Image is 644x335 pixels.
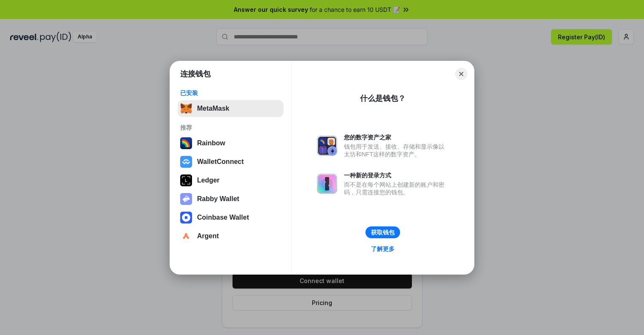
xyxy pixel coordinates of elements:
div: 什么是钱包？ [360,93,406,103]
div: Argent [197,232,219,240]
div: WalletConnect [197,158,244,166]
div: Rainbow [197,139,225,147]
img: svg+xml,%3Csvg%20width%3D%2228%22%20height%3D%2228%22%20viewBox%3D%220%200%2028%2028%22%20fill%3D... [180,156,192,168]
img: svg+xml,%3Csvg%20xmlns%3D%22http%3A%2F%2Fwww.w3.org%2F2000%2Fsvg%22%20fill%3D%22none%22%20viewBox... [317,174,337,194]
div: 您的数字资产之家 [344,133,449,141]
img: svg+xml,%3Csvg%20width%3D%2228%22%20height%3D%2228%22%20viewBox%3D%220%200%2028%2028%22%20fill%3D... [180,212,192,223]
button: Rabby Wallet [178,191,284,207]
div: 一种新的登录方式 [344,172,449,179]
div: MetaMask [197,105,229,112]
button: 获取钱包 [365,226,400,238]
img: svg+xml,%3Csvg%20xmlns%3D%22http%3A%2F%2Fwww.w3.org%2F2000%2Fsvg%22%20fill%3D%22none%22%20viewBox... [180,193,192,205]
img: svg+xml,%3Csvg%20width%3D%22120%22%20height%3D%22120%22%20viewBox%3D%220%200%20120%20120%22%20fil... [180,137,192,149]
div: Ledger [197,177,219,184]
button: Ledger [178,172,284,189]
img: svg+xml,%3Csvg%20xmlns%3D%22http%3A%2F%2Fwww.w3.org%2F2000%2Fsvg%22%20fill%3D%22none%22%20viewBox... [317,136,337,156]
button: Argent [178,228,284,245]
div: 推荐 [180,124,281,131]
div: Coinbase Wallet [197,214,249,221]
img: svg+xml,%3Csvg%20fill%3D%22none%22%20height%3D%2233%22%20viewBox%3D%220%200%2035%2033%22%20width%... [180,103,192,114]
button: Rainbow [178,135,284,152]
div: 获取钱包 [371,229,395,236]
div: 了解更多 [371,245,395,253]
div: 而不是在每个网站上创建新的账户和密码，只需连接您的钱包。 [344,181,449,196]
div: Rabby Wallet [197,195,239,203]
div: 已安装 [180,89,281,97]
img: svg+xml,%3Csvg%20xmlns%3D%22http%3A%2F%2Fwww.w3.org%2F2000%2Fsvg%22%20width%3D%2228%22%20height%3... [180,174,192,186]
button: Close [455,68,467,80]
div: 钱包用于发送、接收、存储和显示像以太坊和NFT这样的数字资产。 [344,143,449,158]
img: svg+xml,%3Csvg%20width%3D%2228%22%20height%3D%2228%22%20viewBox%3D%220%200%2028%2028%22%20fill%3D... [180,230,192,242]
h1: 连接钱包 [180,69,211,79]
button: MetaMask [178,100,284,117]
button: Coinbase Wallet [178,209,284,226]
a: 了解更多 [366,243,400,254]
button: WalletConnect [178,153,284,170]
